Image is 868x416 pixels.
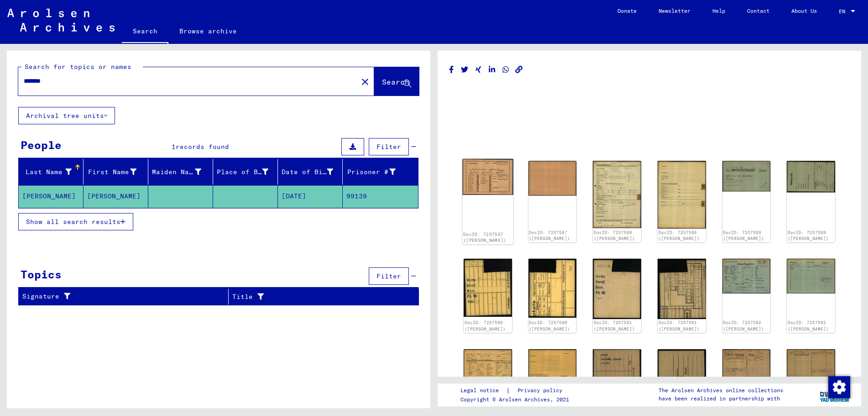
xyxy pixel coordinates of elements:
div: Title [232,292,401,302]
div: First Name [87,165,148,179]
div: First Name [87,167,136,177]
mat-header-cell: Prisoner # [343,159,418,185]
mat-header-cell: Place of Birth [213,159,278,185]
a: Legal notice [460,386,506,395]
a: Search [122,20,168,44]
button: Search [374,67,419,96]
div: Maiden Name [152,165,213,179]
mat-header-cell: First Name [84,159,148,185]
span: Filter [376,143,401,151]
img: 002.jpg [528,259,577,318]
button: Show all search results [18,213,133,230]
div: Date of Birth [282,167,333,177]
span: Search [382,77,409,86]
div: Last Name [22,165,83,179]
img: 002.jpg [658,161,706,229]
div: Place of Birth [217,165,280,179]
div: Place of Birth [217,167,268,177]
mat-icon: close [360,76,371,87]
a: DocID: 7257587 ([PERSON_NAME]) [529,230,570,241]
img: 002.jpg [787,349,835,384]
a: Browse archive [168,20,248,42]
span: EN [839,8,849,15]
img: 002.jpg [658,259,706,319]
a: DocID: 7257588 ([PERSON_NAME]) [594,230,635,241]
img: 002.jpg [787,161,835,192]
button: Copy link [514,64,524,75]
a: DocID: 7257591 ([PERSON_NAME]) [594,320,635,331]
span: records found [176,143,229,151]
a: DocID: 7257588 ([PERSON_NAME]) [659,230,700,241]
div: Title [232,289,410,304]
mat-cell: [PERSON_NAME] [19,185,84,208]
img: 001.jpg [462,159,513,195]
img: 001.jpg [464,349,512,382]
img: 002.jpg [528,349,577,382]
div: Signature [22,292,221,301]
mat-header-cell: Date of Birth [278,159,343,185]
mat-label: Search for topics or names [25,63,131,71]
img: 001.jpg [722,161,771,192]
div: Maiden Name [152,167,201,177]
img: 001.jpg [722,259,771,293]
mat-cell: [DATE] [278,185,343,208]
img: 002.jpg [787,259,835,293]
img: 001.jpg [464,259,512,316]
div: Prisoner # [346,165,407,179]
a: DocID: 7257592 ([PERSON_NAME]) [788,320,829,331]
div: Last Name [22,167,72,177]
div: | [460,386,573,395]
img: 002.jpg [658,349,706,415]
img: Change consent [828,376,850,398]
a: Privacy policy [510,386,573,395]
a: DocID: 7257591 ([PERSON_NAME]) [659,320,700,331]
span: Show all search results [26,218,120,226]
img: Arolsen_neg.svg [7,9,115,32]
button: Share on Xing [474,64,483,75]
a: DocID: 7257589 ([PERSON_NAME]) [723,230,764,241]
div: Signature [22,289,230,304]
button: Filter [369,138,409,155]
mat-cell: [PERSON_NAME] [84,185,148,208]
button: Share on Facebook [447,64,456,75]
span: 1 [172,143,176,151]
img: 001.jpg [593,259,641,319]
span: Filter [376,272,401,280]
p: have been realized in partnership with [659,395,783,403]
button: Share on WhatsApp [501,64,511,75]
mat-header-cell: Maiden Name [148,159,213,185]
button: Filter [369,267,409,285]
a: DocID: 7257590 ([PERSON_NAME]) [465,320,506,331]
div: People [21,137,62,153]
div: Date of Birth [282,165,345,179]
mat-cell: 99139 [343,185,418,208]
button: Share on Twitter [460,64,470,75]
a: DocID: 7257589 ([PERSON_NAME]) [788,230,829,241]
p: The Arolsen Archives online collections [659,386,783,395]
mat-header-cell: Last Name [19,159,84,185]
img: 001.jpg [722,349,771,384]
img: 001.jpg [593,161,641,228]
div: Prisoner # [346,167,396,177]
img: 002.jpg [528,161,577,195]
p: Copyright © Arolsen Archives, 2021 [460,395,573,404]
a: DocID: 7257590 ([PERSON_NAME]) [529,320,570,331]
button: Archival tree units [18,107,115,124]
a: DocID: 7257592 ([PERSON_NAME]) [723,320,764,331]
img: 001.jpg [593,349,641,413]
button: Clear [356,72,374,91]
div: Topics [21,266,62,283]
img: yv_logo.png [818,383,852,406]
a: DocID: 7257587 ([PERSON_NAME]) [463,231,507,243]
button: Share on LinkedIn [487,64,497,75]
